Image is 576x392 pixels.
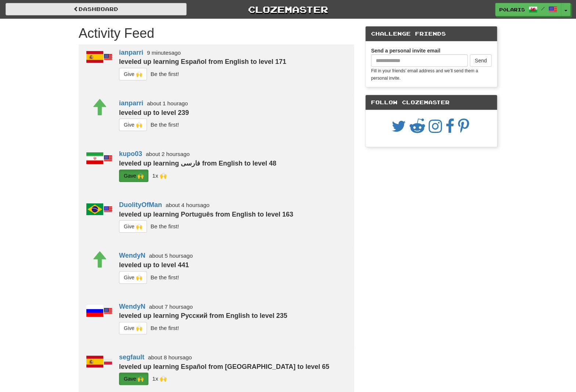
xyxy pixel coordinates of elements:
strong: leveled up learning Português from English to level 163 [119,211,293,218]
a: ianparri [119,99,143,107]
strong: leveled up learning Русский from English to level 235 [119,312,287,319]
small: Be the first! [151,223,179,229]
a: WendyN [119,303,145,310]
small: p0laris [152,173,166,179]
a: p0laris / [495,3,561,16]
a: Clozemaster [198,3,379,16]
button: Give 🙌 [119,271,147,284]
span: p0laris [499,6,525,13]
small: 9 minutes ago [147,50,181,56]
span: / [541,6,545,11]
div: Follow Clozemaster [366,95,497,110]
a: segfault [119,353,144,361]
a: ianparri [119,49,143,56]
button: Gave 🙌 [119,170,148,182]
a: WendyN [119,252,145,259]
strong: leveled up learning فارسی from English to level 48 [119,160,276,167]
small: p0laris [152,375,166,382]
small: about 4 hours ago [166,202,209,208]
small: about 2 hours ago [146,151,190,157]
button: Give 🙌 [119,68,147,80]
button: Gave 🙌 [119,373,148,385]
button: Give 🙌 [119,220,147,233]
a: DuolityOfMan [119,201,162,208]
strong: leveled up learning Español from English to level 171 [119,58,286,65]
a: kupo03 [119,150,142,157]
small: about 1 hour ago [147,100,188,106]
small: Be the first! [151,71,179,77]
button: Give 🙌 [119,119,147,131]
strong: leveled up to level 441 [119,261,189,269]
small: Fill in your friends’ email address and we’ll send them a personal invite. [371,68,478,81]
a: Dashboard [6,3,187,15]
small: Be the first! [151,325,179,331]
small: about 8 hours ago [148,354,192,360]
strong: leveled up learning Español from [GEOGRAPHIC_DATA] to level 65 [119,363,329,370]
small: about 5 hours ago [149,253,193,259]
small: Be the first! [151,121,179,128]
small: Be the first! [151,274,179,280]
strong: Send a personal invite email [371,48,440,54]
strong: leveled up to level 239 [119,109,189,116]
div: Challenge Friends [366,26,497,41]
h1: Activity Feed [79,26,354,41]
button: Give 🙌 [119,322,147,334]
small: about 7 hours ago [149,304,193,310]
button: Send [470,54,492,67]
